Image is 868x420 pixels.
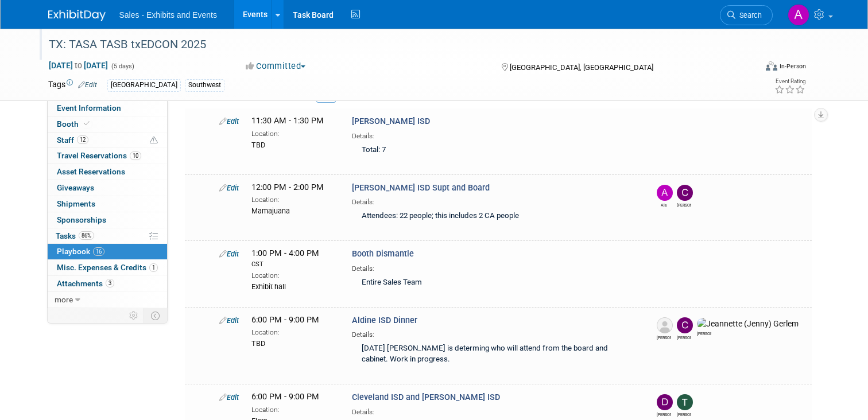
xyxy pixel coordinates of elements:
[149,263,158,272] span: 1
[219,184,239,192] a: Edit
[657,201,671,208] div: Ale Gonzalez
[779,62,806,71] div: In-Person
[657,317,673,333] img: Albert Martinez
[352,326,637,340] div: Details:
[45,34,742,55] div: TX: TASA TASB txEDCON 2025
[57,263,158,272] span: Misc. Expenses & Credits
[697,318,799,329] img: Jeannette (Jenny) Gerleman
[57,247,104,256] span: Playbook
[57,279,114,288] span: Attachments
[251,139,335,150] div: TBD
[251,315,319,325] span: 6:00 PM - 9:00 PM
[48,148,167,164] a: Travel Reservations10
[657,410,671,418] div: David Webb
[57,135,88,145] span: Staff
[57,183,94,192] span: Giveaways
[352,128,637,141] div: Details:
[48,244,167,259] a: Playbook16
[57,167,125,176] span: Asset Reservations
[352,207,637,226] div: Attendees: 22 people; this includes 2 CA people
[48,100,167,116] a: Event Information
[57,151,141,160] span: Travel Reservations
[48,292,167,308] a: more
[251,403,335,415] div: Location:
[48,180,167,196] a: Giveaways
[766,61,777,71] img: Format-Inperson.png
[251,260,335,269] div: CST
[697,329,711,337] div: Jeannette (Jenny) Gerleman
[48,276,167,291] a: Attachments3
[677,410,691,418] div: Trenda Treviño-Sims
[251,127,335,139] div: Location:
[677,317,693,333] img: CLAUDIA Salinas
[48,196,167,212] a: Shipments
[93,247,104,256] span: 16
[48,228,167,244] a: Tasks86%
[150,135,158,146] span: Potential Scheduling Conflict -- at least one attendee is tagged in another overlapping event.
[677,201,691,208] div: CLAUDIA Salinas
[251,116,324,126] span: 11:30 AM - 1:30 PM
[130,151,141,160] span: 10
[251,337,335,349] div: TBD
[48,212,167,228] a: Sponsorships
[84,120,90,127] i: Booth reservation complete
[242,60,310,72] button: Committed
[788,4,809,26] img: Ale Gonzalez
[48,60,108,71] span: [DATE] [DATE]
[720,5,773,25] a: Search
[774,79,805,84] div: Event Rating
[352,404,637,417] div: Details:
[251,326,335,337] div: Location:
[735,11,762,20] span: Search
[106,279,114,287] span: 3
[219,250,239,258] a: Edit
[352,340,637,370] div: [DATE] [PERSON_NAME] is determing who will attend from the board and cabinet. Work in progress.
[57,199,95,208] span: Shipments
[352,194,637,207] div: Details:
[48,260,167,275] a: Misc. Expenses & Credits1
[48,10,106,21] img: ExhibitDay
[657,185,673,201] img: Ale Gonzalez
[352,260,637,274] div: Details:
[251,248,335,269] span: 1:00 PM - 4:00 PM
[119,10,217,20] span: Sales - Exhibits and Events
[48,133,167,148] a: Staff12
[352,183,490,193] span: [PERSON_NAME] ISD Supt and Board
[57,103,121,112] span: Event Information
[219,316,239,325] a: Edit
[352,141,637,160] div: Total: 7
[48,164,167,180] a: Asset Reservations
[48,116,167,132] a: Booth
[657,333,671,341] div: Albert Martinez
[251,182,324,192] span: 12:00 PM - 2:00 PM
[77,135,88,144] span: 12
[251,205,335,216] div: Mamajuana
[677,185,693,201] img: CLAUDIA Salinas
[110,63,134,70] span: (5 days)
[48,79,97,92] td: Tags
[185,79,224,91] div: Southwest
[352,274,637,293] div: Entire Sales Team
[56,231,94,240] span: Tasks
[79,231,94,240] span: 86%
[73,61,84,70] span: to
[251,392,319,402] span: 6:00 PM - 9:00 PM
[144,308,167,323] td: Toggle Event Tabs
[352,392,500,402] span: Cleveland ISD and [PERSON_NAME] ISD
[694,60,806,77] div: Event Format
[510,63,653,72] span: [GEOGRAPHIC_DATA], [GEOGRAPHIC_DATA]
[657,394,673,410] img: David Webb
[677,394,693,410] img: Trenda Treviño-Sims
[251,193,335,205] div: Location:
[57,119,92,129] span: Booth
[78,81,97,89] a: Edit
[124,308,144,323] td: Personalize Event Tab Strip
[55,295,73,304] span: more
[677,333,691,341] div: CLAUDIA Salinas
[57,215,106,224] span: Sponsorships
[352,116,430,126] span: [PERSON_NAME] ISD
[352,316,417,325] span: Aldine ISD Dinner
[352,249,414,259] span: Booth Dismantle
[251,269,335,281] div: Location:
[251,281,335,292] div: Exhibit hall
